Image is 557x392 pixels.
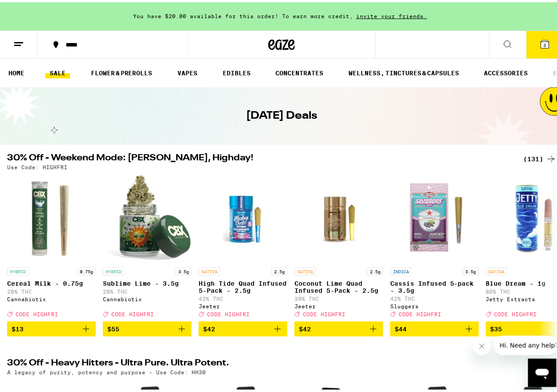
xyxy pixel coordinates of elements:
a: (131) [524,151,557,162]
span: CODE HIGHFRI [303,309,345,315]
p: HYBRID [103,265,124,273]
img: Jeeter - Coconut Lime Quad Infused 5-Pack - 2.5g [294,172,383,261]
p: 42% THC [199,294,287,299]
button: Add to bag [294,319,383,334]
h2: 30% Off - Weekend Mode: [PERSON_NAME], Highday! [7,151,513,162]
p: Coconut Lime Quad Infused 5-Pack - 2.5g [294,278,383,292]
p: 28% THC [103,287,192,292]
div: Cannabiotix [103,294,192,300]
p: 3.5g [176,265,192,273]
h1: [DATE] Deals [247,106,318,121]
a: CONCENTRATES [271,66,328,76]
span: CODE HIGHFRI [16,309,58,315]
div: Cannabiotix [7,294,96,300]
a: Open page for Cereal Milk - 0.75g from Cannabiotix [7,172,96,319]
img: Cannabiotix - Cereal Milk - 0.75g [7,172,96,261]
p: A legacy of purity, potency and purpose - Use Code: HH30 [7,367,206,373]
span: CODE HIGHFRI [399,309,441,315]
p: HYBRID [7,265,28,273]
a: Open page for High Tide Quad Infused 5-Pack - 2.5g from Jeeter [199,172,287,319]
span: $13 [12,323,24,330]
a: EDIBLES [218,66,255,76]
a: FLOWER & PREROLLS [86,66,157,76]
span: 3 [544,40,546,46]
span: Hi. Need any help? [5,6,64,13]
a: VAPES [173,66,202,76]
span: CODE HIGHFRI [494,309,537,315]
p: 42% THC [390,294,479,299]
img: Sluggers - Cassis Infused 5-pack - 3.5g [390,172,479,261]
a: Open page for Cassis Infused 5-pack - 3.5g from Sluggers [390,172,479,319]
p: SATIVA [486,265,507,273]
div: Jeeter [199,301,287,307]
iframe: Message from company [494,334,557,353]
button: Add to bag [103,319,192,334]
p: 2.5g [271,265,287,273]
img: Jeeter - High Tide Quad Infused 5-Pack - 2.5g [199,172,287,261]
p: 39% THC [294,294,383,299]
button: Add to bag [199,319,287,334]
button: Add to bag [390,319,479,334]
p: Sublime Lime - 3.5g [103,278,192,285]
span: $55 [107,323,119,330]
a: SALE [45,66,70,76]
p: High Tide Quad Infused 5-Pack - 2.5g [199,278,287,292]
p: SATIVA [199,265,220,273]
p: 0.75g [77,265,96,273]
h2: 30% Off - Heavy Hitters - Ultra Pure. Ultra Potent. [7,357,513,367]
iframe: Button to launch messaging window [528,357,557,385]
a: ACCESSORIES [480,66,533,76]
p: SATIVA [294,265,316,273]
span: $35 [490,323,502,330]
p: 28% THC [7,287,96,292]
span: CODE HIGHFRI [207,309,250,315]
p: Cereal Milk - 0.75g [7,278,96,285]
p: 2.5g [367,265,383,273]
span: $42 [299,323,311,330]
img: Cannabiotix - Sublime Lime - 3.5g [103,172,192,261]
span: $42 [203,323,215,330]
a: HOME [4,66,29,76]
span: invite your friends. [353,11,431,17]
iframe: Close message [473,335,491,353]
p: INDICA [390,265,412,273]
button: Add to bag [7,319,96,334]
div: Sluggers [390,301,479,307]
a: Open page for Sublime Lime - 3.5g from Cannabiotix [103,172,192,319]
span: CODE HIGHFRI [111,309,154,315]
p: Use Code: HIGHFRI [7,162,67,168]
span: $44 [395,323,407,330]
p: Cassis Infused 5-pack - 3.5g [390,278,479,292]
a: Open page for Coconut Lime Quad Infused 5-Pack - 2.5g from Jeeter [294,172,383,319]
p: 3.5g [463,265,479,273]
span: You have $20.00 available for this order! To earn more credit, [133,11,353,17]
a: WELLNESS, TINCTURES & CAPSULES [344,66,463,76]
div: Jeeter [294,301,383,307]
